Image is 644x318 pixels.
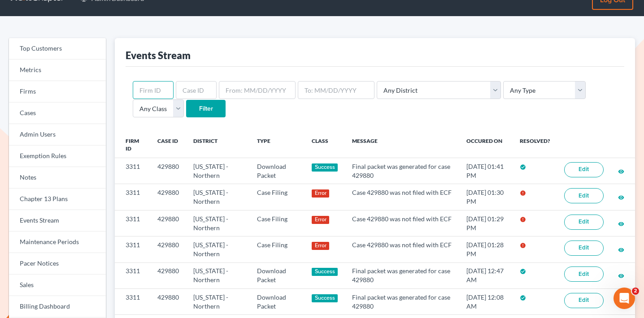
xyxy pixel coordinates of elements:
[345,210,459,236] td: Case 429880 was not filed with ECF
[150,132,186,158] th: Case ID
[459,289,513,315] td: [DATE] 12:08 AM
[186,262,250,288] td: [US_STATE] - Northern
[618,245,624,253] a: visibility
[345,184,459,210] td: Case 429880 was not filed with ECF
[298,81,374,99] input: To: MM/DD/YYYY
[150,236,186,262] td: 429880
[9,124,106,146] a: Admin Users
[150,210,186,236] td: 429880
[345,289,459,315] td: Final packet was generated for case 429880
[520,164,526,170] i: check_circle
[618,271,624,279] a: visibility
[520,295,526,301] i: check_circle
[345,236,459,262] td: Case 429880 was not filed with ECF
[618,167,624,175] a: visibility
[513,132,557,158] th: Resolved?
[312,216,329,224] div: Error
[459,132,513,158] th: Occured On
[115,262,150,288] td: 3311
[618,168,624,175] i: visibility
[150,158,186,184] td: 429880
[564,162,604,177] a: Edit
[564,215,604,230] a: Edit
[115,289,150,315] td: 3311
[345,132,459,158] th: Message
[150,289,186,315] td: 429880
[115,184,150,210] td: 3311
[312,294,338,302] div: Success
[564,266,604,282] a: Edit
[250,262,305,288] td: Download Packet
[186,100,226,118] input: Filter
[150,184,186,210] td: 429880
[305,132,345,158] th: Class
[312,189,329,198] div: Error
[186,236,250,262] td: [US_STATE] - Northern
[564,241,604,256] a: Edit
[564,188,604,203] a: Edit
[564,293,604,308] a: Edit
[9,167,106,189] a: Notes
[9,210,106,232] a: Events Stream
[186,158,250,184] td: [US_STATE] - Northern
[632,288,639,295] span: 2
[9,146,106,167] a: Exemption Rules
[312,163,338,172] div: Success
[618,193,624,201] a: visibility
[614,288,635,309] iframe: Intercom live chat
[186,132,250,158] th: District
[459,262,513,288] td: [DATE] 12:47 AM
[250,158,305,184] td: Download Packet
[219,81,296,99] input: From: MM/DD/YYYY
[186,184,250,210] td: [US_STATE] - Northern
[133,81,174,99] input: Firm ID
[9,189,106,210] a: Chapter 13 Plans
[250,236,305,262] td: Case Filing
[126,49,191,62] div: Events Stream
[618,247,624,253] i: visibility
[115,236,150,262] td: 3311
[115,132,150,158] th: Firm ID
[459,158,513,184] td: [DATE] 01:41 PM
[312,268,338,276] div: Success
[115,210,150,236] td: 3311
[186,210,250,236] td: [US_STATE] - Northern
[459,184,513,210] td: [DATE] 01:30 PM
[459,236,513,262] td: [DATE] 01:28 PM
[9,103,106,124] a: Cases
[520,216,526,223] i: error
[9,296,106,318] a: Billing Dashboard
[250,210,305,236] td: Case Filing
[9,275,106,296] a: Sales
[618,219,624,227] a: visibility
[520,268,526,275] i: check_circle
[312,242,329,250] div: Error
[9,232,106,253] a: Maintenance Periods
[176,81,217,99] input: Case ID
[9,60,106,81] a: Metrics
[115,158,150,184] td: 3311
[250,184,305,210] td: Case Filing
[9,81,106,103] a: Firms
[150,262,186,288] td: 429880
[345,262,459,288] td: Final packet was generated for case 429880
[618,221,624,227] i: visibility
[186,289,250,315] td: [US_STATE] - Northern
[345,158,459,184] td: Final packet was generated for case 429880
[459,210,513,236] td: [DATE] 01:29 PM
[520,242,526,249] i: error
[618,194,624,201] i: visibility
[250,132,305,158] th: Type
[618,273,624,279] i: visibility
[9,253,106,275] a: Pacer Notices
[520,190,526,196] i: error
[9,38,106,60] a: Top Customers
[250,289,305,315] td: Download Packet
